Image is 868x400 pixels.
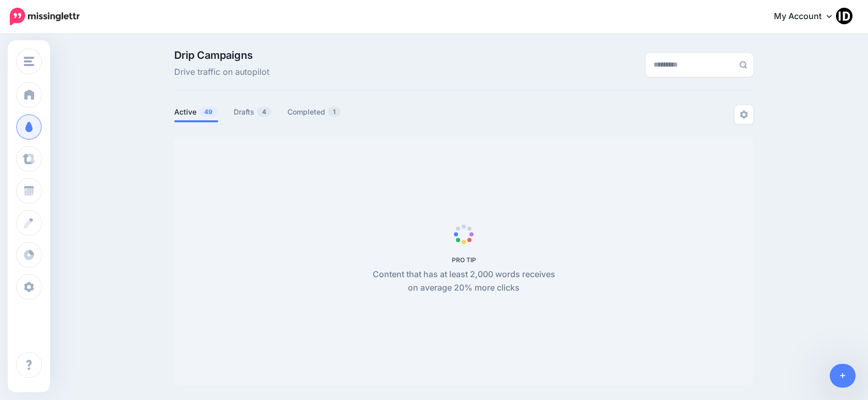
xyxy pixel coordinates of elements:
[174,66,269,79] span: Drive traffic on autopilot
[287,106,341,118] a: Completed1
[257,107,271,117] span: 4
[367,256,561,264] h5: PRO TIP
[764,4,852,29] a: My Account
[234,106,272,118] a: Drafts4
[10,8,80,25] img: Missinglettr
[740,110,748,119] img: settings-grey.png
[174,106,218,118] a: Active49
[24,57,34,66] img: menu.png
[174,50,269,60] span: Drip Campaigns
[367,268,561,295] p: Content that has at least 2,000 words receives on average 20% more clicks
[328,107,341,117] span: 1
[739,61,747,69] img: search-grey-6.png
[199,107,218,117] span: 49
